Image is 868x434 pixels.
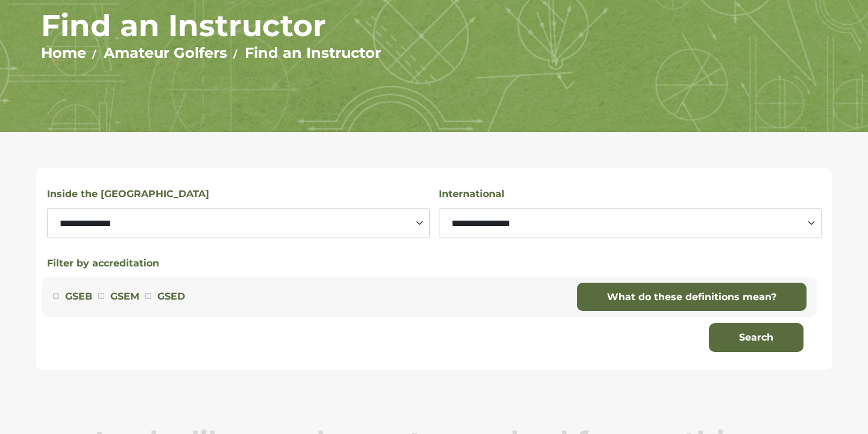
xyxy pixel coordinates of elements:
[41,7,828,44] h1: Find an Instructor
[245,44,381,61] a: Find an Instructor
[439,208,822,238] select: Select a country
[41,44,86,61] a: Home
[104,44,227,61] a: Amateur Golfers
[709,323,804,352] button: Search
[439,186,505,202] label: International
[65,289,92,304] label: GSEB
[110,289,139,304] label: GSEM
[47,186,209,202] label: Inside the [GEOGRAPHIC_DATA]
[577,283,807,312] a: What do these definitions mean?
[47,208,430,238] select: Select a state
[157,289,185,304] label: GSED
[47,256,159,271] button: Filter by accreditation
